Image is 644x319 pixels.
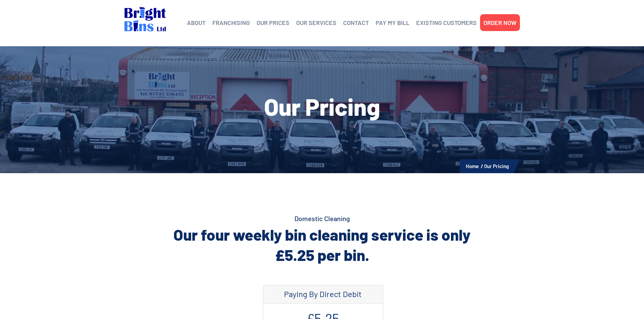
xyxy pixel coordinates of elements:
h4: Domestic Cleaning [124,214,520,223]
a: ORDER NOW [483,18,517,28]
a: CONTACT [343,18,369,28]
a: OUR PRICES [257,18,289,28]
a: ABOUT [187,18,206,28]
h2: Our four weekly bin cleaning service is only £5.25 per bin. [124,224,520,265]
a: PAY MY BILL [376,18,409,28]
a: OUR SERVICES [296,18,336,28]
li: Our Pricing [484,162,509,170]
a: EXISTING CUSTOMERS [416,18,477,28]
h4: Paying By Direct Debit [270,289,376,299]
a: FRANCHISING [212,18,250,28]
a: Home [466,163,479,169]
h1: Our Pricing [124,95,520,118]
